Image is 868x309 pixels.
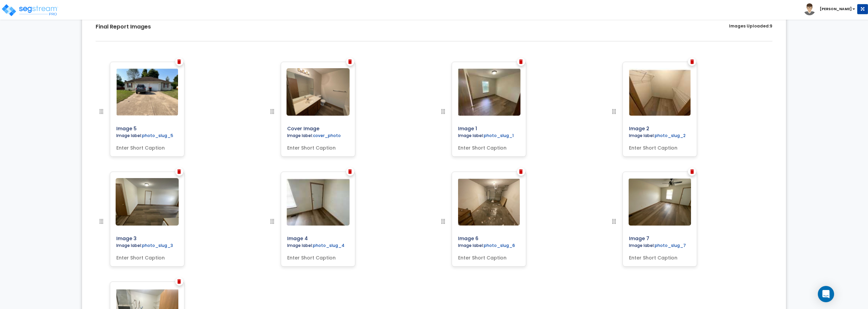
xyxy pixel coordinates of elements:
[114,252,181,261] input: Enter Short Caption
[313,243,344,248] label: photo_slug_4
[177,169,181,174] img: Trash Icon
[284,243,347,250] label: Image label:
[484,133,514,138] label: photo_slug_1
[268,108,276,116] img: drag handle
[313,133,341,138] label: cover_photo
[626,133,688,140] label: Image label:
[519,59,523,64] img: Trash Icon
[610,108,618,116] img: drag handle
[114,142,181,151] input: Enter Short Caption
[484,243,515,248] label: photo_slug_6
[655,133,686,138] label: photo_slug_2
[114,243,176,250] label: Image label:
[626,142,693,151] input: Enter Short Caption
[804,3,815,15] img: avatar.png
[690,59,694,64] img: Trash Icon
[142,243,173,248] label: photo_slug_3
[455,133,516,140] label: Image label:
[114,133,176,140] label: Image label:
[455,243,518,250] label: Image label:
[610,217,618,226] img: drag handle
[177,59,181,64] img: Trash Icon
[97,108,105,116] img: drag handle
[455,252,522,261] input: Enter Short Caption
[690,169,694,174] img: Trash Icon
[96,23,151,31] label: Final Report Images
[142,133,173,138] label: photo_slug_5
[519,169,523,174] img: Trash Icon
[820,6,852,12] b: [PERSON_NAME]
[97,217,105,226] img: drag handle
[268,217,276,226] img: drag handle
[770,23,772,29] span: 9
[177,279,181,284] img: Trash Icon
[655,243,686,248] label: photo_slug_7
[626,252,693,261] input: Enter Short Caption
[729,23,772,31] label: Images Uploaded:
[439,217,447,226] img: drag handle
[439,108,447,116] img: drag handle
[348,169,352,174] img: Trash Icon
[818,286,834,302] div: Open Intercom Messenger
[455,142,522,151] input: Enter Short Caption
[348,59,352,64] img: Trash Icon
[1,3,59,17] img: logo_pro_r.png
[626,243,689,250] label: Image label:
[284,133,343,140] label: Image label:
[284,142,352,151] input: Enter Short Caption
[284,252,352,261] input: Enter Short Caption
